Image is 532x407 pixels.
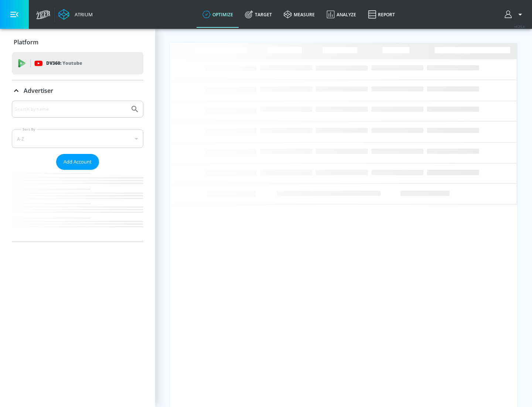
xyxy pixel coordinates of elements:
button: Add Account [56,154,99,170]
p: DV360: [46,59,82,67]
label: Sort By [21,127,37,132]
a: Report [362,1,401,28]
div: Atrium [72,11,93,18]
p: Platform [14,38,38,46]
nav: list of Advertiser [12,170,143,242]
input: Search by name [15,104,127,114]
a: measure [278,1,321,28]
div: Platform [12,32,143,53]
a: Analyze [321,1,362,28]
p: Youtube [62,59,82,67]
span: Add Account [64,158,92,166]
span: v 4.25.4 [514,24,525,28]
a: Atrium [58,9,93,20]
div: A-Z [12,129,143,148]
a: Target [239,1,278,28]
p: Advertiser [24,87,53,95]
div: Advertiser [12,80,143,101]
div: DV360: Youtube [12,52,143,74]
div: Advertiser [12,101,143,242]
a: optimize [197,1,239,28]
